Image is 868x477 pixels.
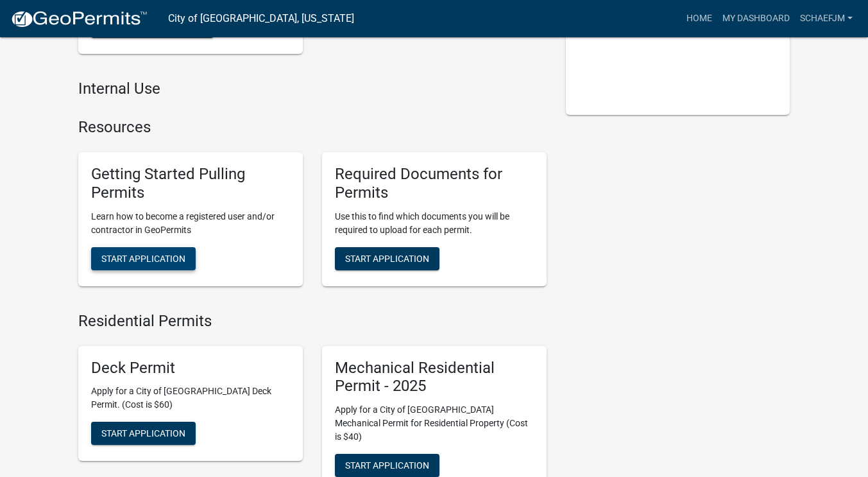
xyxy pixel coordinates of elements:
p: Learn how to become a registered user and/or contractor in GeoPermits [91,210,290,237]
a: My Dashboard [717,6,795,31]
a: schaefjm [795,6,858,31]
button: Start Application [91,247,196,270]
a: Home [681,6,717,31]
button: Start Application [91,422,196,445]
p: Use this to find which documents you will be required to upload for each permit. [335,210,534,237]
p: Apply for a City of [GEOGRAPHIC_DATA] Mechanical Permit for Residential Property (Cost is $40) [335,403,534,444]
h4: Internal Use [78,80,547,98]
h4: Residential Permits [78,312,547,331]
button: Start Application [335,247,439,270]
button: Continue Application [91,15,214,38]
span: Start Application [101,253,185,263]
span: Start Application [345,253,429,263]
span: Start Application [345,460,429,471]
h5: Getting Started Pulling Permits [91,165,290,202]
h5: Mechanical Residential Permit - 2025 [335,359,534,396]
h4: Resources [78,118,547,137]
p: Apply for a City of [GEOGRAPHIC_DATA] Deck Permit. (Cost is $60) [91,385,290,412]
span: Start Application [101,428,185,438]
button: Start Application [335,454,439,477]
a: City of [GEOGRAPHIC_DATA], [US_STATE] [168,8,354,30]
h5: Required Documents for Permits [335,165,534,202]
h5: Deck Permit [91,359,290,377]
